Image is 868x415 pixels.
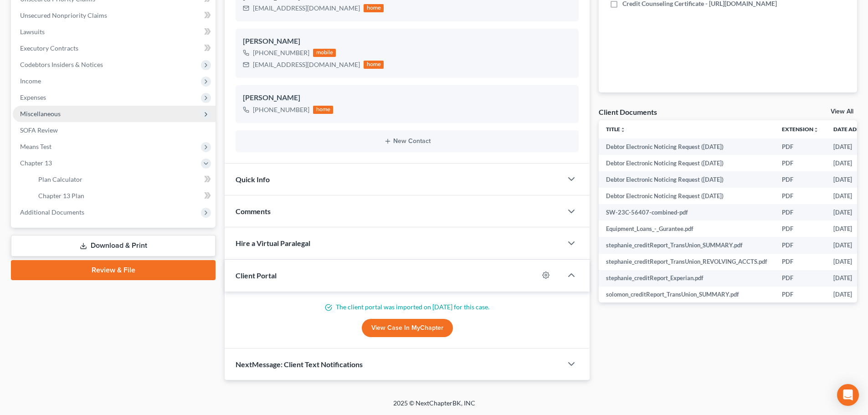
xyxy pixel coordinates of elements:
td: PDF [775,204,826,220]
td: Debtor Electronic Noticing Request ([DATE]) [599,138,775,155]
a: SOFA Review [13,122,216,138]
a: View All [831,108,853,115]
div: home [313,106,333,114]
a: Extensionunfold_more [782,126,819,133]
a: Lawsuits [13,24,216,40]
div: [PERSON_NAME] [243,36,571,47]
td: PDF [775,220,826,237]
span: Unsecured Nonpriority Claims [20,11,107,19]
span: Means Test [20,143,51,150]
span: Lawsuits [20,28,45,36]
td: PDF [775,254,826,270]
td: stephanie_creditReport_TransUnion_SUMMARY.pdf [599,237,775,253]
td: Debtor Electronic Noticing Request ([DATE]) [599,155,775,171]
span: Hire a Virtual Paralegal [236,239,310,247]
p: The client portal was imported on [DATE] for this case. [236,302,579,312]
td: PDF [775,270,826,287]
div: mobile [313,49,336,57]
button: New Contact [243,138,571,145]
a: Titleunfold_more [606,126,626,133]
td: PDF [775,287,826,303]
td: PDF [775,155,826,171]
div: home [364,4,384,12]
a: View Case in MyChapter [362,319,453,337]
div: Open Intercom Messenger [837,384,859,406]
a: Executory Contracts [13,40,216,56]
a: Chapter 13 Plan [31,188,216,204]
a: Plan Calculator [31,171,216,188]
span: Additional Documents [20,208,84,216]
span: Chapter 13 Plan [38,192,84,200]
a: Download & Print [11,235,216,256]
div: home [364,61,384,69]
a: Review & File [11,260,216,280]
span: Miscellaneous [20,110,61,118]
span: Quick Info [236,175,270,184]
td: PDF [775,171,826,188]
span: Executory Contracts [20,44,78,52]
td: solomon_creditReport_TransUnion_SUMMARY.pdf [599,287,775,303]
i: unfold_more [620,127,626,133]
span: Expenses [20,93,46,101]
span: Comments [236,207,271,215]
td: SW-23C-56407-combined-pdf [599,204,775,220]
div: [PHONE_NUMBER] [253,48,309,57]
td: PDF [775,237,826,253]
td: stephanie_creditReport_Experian.pdf [599,270,775,287]
span: Plan Calculator [38,175,82,183]
span: SOFA Review [20,126,58,134]
span: NextMessage: Client Text Notifications [236,360,363,369]
td: PDF [775,188,826,204]
div: [EMAIL_ADDRESS][DOMAIN_NAME] [253,60,360,69]
td: Debtor Electronic Noticing Request ([DATE]) [599,188,775,204]
div: 2025 © NextChapterBK, INC [175,399,694,415]
div: Client Documents [599,107,657,117]
div: [EMAIL_ADDRESS][DOMAIN_NAME] [253,4,360,13]
div: [PERSON_NAME] [243,92,571,103]
span: Client Portal [236,271,277,280]
span: Codebtors Insiders & Notices [20,61,103,68]
div: [PHONE_NUMBER] [253,105,309,114]
td: Debtor Electronic Noticing Request ([DATE]) [599,171,775,188]
i: unfold_more [813,127,819,133]
span: Income [20,77,41,85]
a: Unsecured Nonpriority Claims [13,7,216,24]
td: PDF [775,138,826,155]
td: Equipment_Loans_-_Gurantee.pdf [599,220,775,237]
span: Chapter 13 [20,159,52,167]
td: stephanie_creditReport_TransUnion_REVOLVING_ACCTS.pdf [599,254,775,270]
